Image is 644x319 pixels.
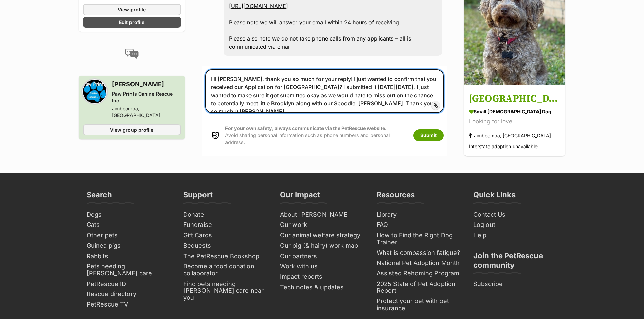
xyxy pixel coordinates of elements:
[471,220,560,230] a: Log out
[471,230,560,241] a: Help
[181,261,270,278] a: Become a food donation collaborator
[464,86,565,156] a: [GEOGRAPHIC_DATA] small [DEMOGRAPHIC_DATA] Dog Looking for love Jimboomba, [GEOGRAPHIC_DATA] Inte...
[374,230,464,247] a: How to Find the Right Dog Trainer
[181,279,270,303] a: Find pets needing [PERSON_NAME] care near you
[84,279,174,289] a: PetRescue ID
[277,230,367,241] a: Our animal welfare strategy
[83,124,181,135] a: View group profile
[469,91,560,107] h3: [GEOGRAPHIC_DATA]
[181,220,270,230] a: Fundraise
[84,299,174,310] a: PetRescue TV
[118,6,146,13] span: View profile
[469,144,538,150] span: Interstate adoption unavailable
[277,251,367,262] a: Our partners
[225,125,387,131] strong: For your own safety, always communicate via the PetRescue website.
[84,210,174,220] a: Dogs
[277,220,367,230] a: Our work
[181,241,270,251] a: Bequests
[110,126,153,133] span: View group profile
[277,241,367,251] a: Our big (& hairy) work map
[112,90,181,104] div: Paw Prints Canine Rescue Inc.
[83,17,181,28] a: Edit profile
[374,210,464,220] a: Library
[471,279,560,289] a: Subscribe
[181,230,270,241] a: Gift Cards
[84,220,174,230] a: Cats
[374,258,464,268] a: National Pet Adoption Month
[471,210,560,220] a: Contact Us
[413,129,444,141] button: Submit
[229,3,288,9] a: [URL][DOMAIN_NAME]
[374,268,464,279] a: Assisted Rehoming Program
[84,261,174,278] a: Pets needing [PERSON_NAME] care
[277,272,367,282] a: Impact reports
[374,248,464,258] a: What is compassion fatigue?
[277,210,367,220] a: About [PERSON_NAME]
[469,117,560,126] div: Looking for love
[277,261,367,272] a: Work with us
[374,296,464,313] a: Protect your pet with pet insurance
[83,4,181,15] a: View profile
[377,190,415,204] h3: Resources
[473,190,516,204] h3: Quick Links
[277,282,367,293] a: Tech notes & updates
[469,131,551,140] div: Jimboomba, [GEOGRAPHIC_DATA]
[183,190,213,204] h3: Support
[374,279,464,296] a: 2025 State of Pet Adoption Report
[84,241,174,251] a: Guinea pigs
[181,210,270,220] a: Donate
[84,251,174,262] a: Rabbits
[125,49,139,59] img: conversation-icon-4a6f8262b818ee0b60e3300018af0b2d0b884aa5de6e9bcb8d3d4eeb1a70a7c4.svg
[280,190,320,204] h3: Our Impact
[374,220,464,230] a: FAQ
[87,190,112,204] h3: Search
[469,108,560,115] div: small [DEMOGRAPHIC_DATA] Dog
[83,80,106,103] img: Paw Prints Canine Rescue Inc. profile pic
[473,251,558,274] h3: Join the PetRescue community
[181,251,270,262] a: The PetRescue Bookshop
[119,19,144,26] span: Edit profile
[112,80,181,89] h3: [PERSON_NAME]
[112,105,181,119] div: Jimboomba, [GEOGRAPHIC_DATA]
[84,230,174,241] a: Other pets
[84,289,174,299] a: Rescue directory
[225,125,407,146] p: Avoid sharing personal information such as phone numbers and personal address.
